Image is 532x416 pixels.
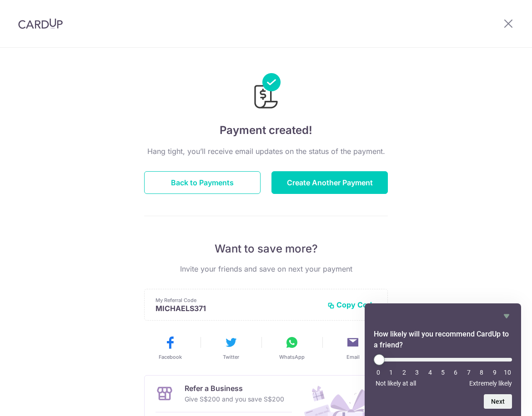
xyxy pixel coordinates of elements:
[374,311,512,409] div: How likely will you recommend CardUp to a friend? Select an option from 0 to 10, with 0 being Not...
[374,369,383,376] li: 0
[374,354,512,387] div: How likely will you recommend CardUp to a friend? Select an option from 0 to 10, with 0 being Not...
[346,353,360,361] span: Email
[426,369,435,376] li: 4
[484,394,512,409] button: Next question
[451,369,460,376] li: 6
[185,383,284,394] p: Refer a Business
[464,369,473,376] li: 7
[156,297,320,304] p: My Referral Code
[265,335,319,361] button: WhatsApp
[144,242,388,256] p: Want to save more?
[271,171,388,194] button: Create Another Payment
[144,263,388,274] p: Invite your friends and save on next your payment
[144,146,388,157] p: Hang tight, you’ll receive email updates on the status of the payment.
[386,369,396,376] li: 1
[469,380,512,387] span: Extremely likely
[143,335,197,361] button: Facebook
[400,369,409,376] li: 2
[144,171,261,194] button: Back to Payments
[185,394,284,405] p: Give S$200 and you save S$200
[204,335,258,361] button: Twitter
[501,311,512,322] button: Hide survey
[223,353,239,361] span: Twitter
[251,73,281,111] img: Payments
[376,380,416,387] span: Not likely at all
[159,353,182,361] span: Facebook
[412,369,422,376] li: 3
[374,329,512,351] h2: How likely will you recommend CardUp to a friend? Select an option from 0 to 10, with 0 being Not...
[156,304,320,313] p: MICHAELS371
[490,369,499,376] li: 9
[18,18,63,29] img: CardUp
[144,122,388,139] h4: Payment created!
[438,369,447,376] li: 5
[279,353,305,361] span: WhatsApp
[503,369,512,376] li: 10
[326,335,380,361] button: Email
[327,300,376,309] button: Copy Code
[477,369,486,376] li: 8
